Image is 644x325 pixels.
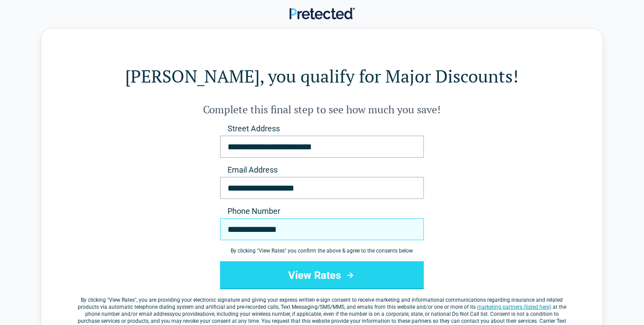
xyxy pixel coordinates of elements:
div: By clicking " View Rates " you confirm the above & agree to the consents below [220,247,424,254]
button: View Rates [220,261,424,289]
a: marketing partners (listed here) [477,304,551,310]
label: Street Address [220,123,424,134]
h2: Complete this final step to see how much you save! [76,102,568,116]
h1: [PERSON_NAME], you qualify for Major Discounts! [76,64,568,88]
label: Phone Number [220,206,424,217]
span: View Rates [109,297,135,303]
label: Email Address [220,165,424,175]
